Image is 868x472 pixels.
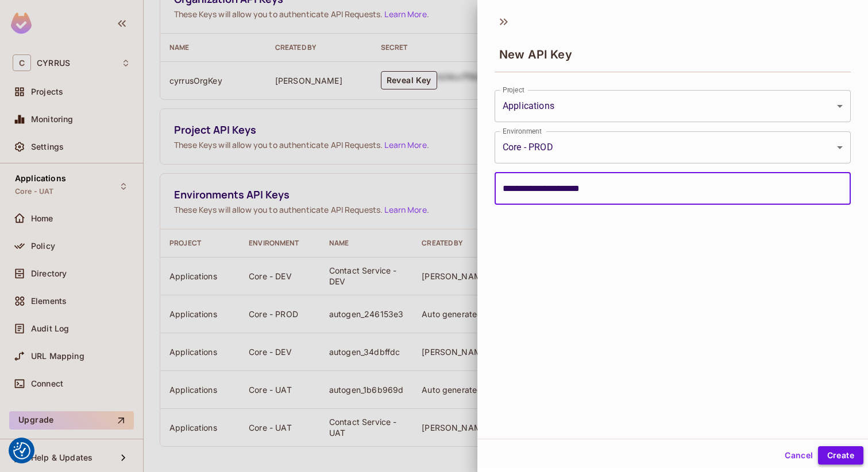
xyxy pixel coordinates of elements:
span: New API Key [499,48,572,61]
label: Environment [503,126,542,136]
button: Consent Preferences [13,442,30,459]
button: Create [818,446,863,465]
img: Revisit consent button [13,442,30,459]
div: Applications [495,90,851,122]
button: Cancel [780,446,817,465]
label: Project [503,85,524,95]
div: Core - PROD [495,131,851,163]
